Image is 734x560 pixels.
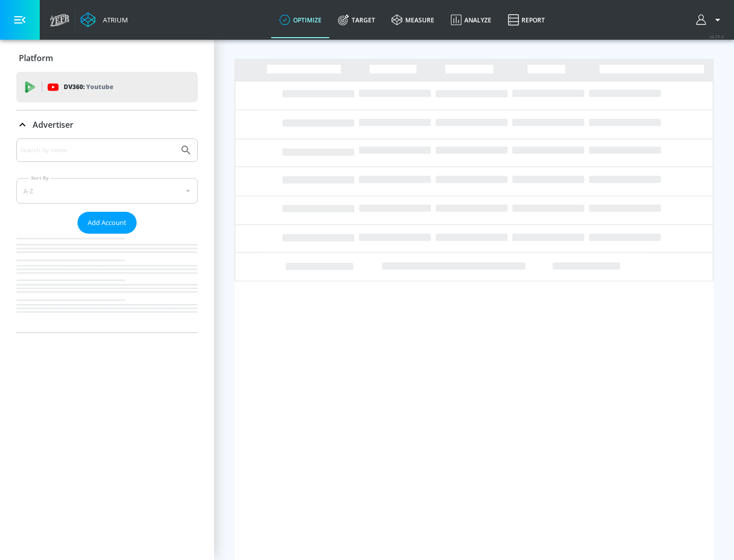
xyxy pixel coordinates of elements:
span: Add Account [88,217,126,229]
a: Analyze [442,2,500,38]
a: optimize [271,2,330,38]
div: Advertiser [16,138,198,332]
div: Advertiser [16,110,198,139]
a: Target [330,2,383,38]
p: Platform [19,52,53,64]
a: Report [500,2,553,38]
p: Youtube [86,81,113,92]
p: Advertiser [33,119,73,130]
div: Platform [16,44,198,72]
a: measure [383,2,442,38]
div: A-Z [16,178,198,204]
div: Atrium [99,15,128,24]
label: Sort By [29,175,51,181]
button: Add Account [77,212,137,234]
nav: list of Advertiser [16,234,198,332]
div: DV360: Youtube [16,72,198,102]
input: Search by name [20,144,175,157]
p: DV360: [64,81,113,93]
a: Atrium [81,12,128,27]
span: v 4.25.4 [710,34,724,39]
